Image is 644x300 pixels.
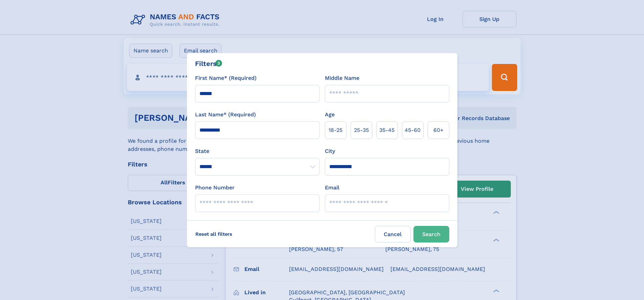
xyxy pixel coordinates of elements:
[379,126,395,134] span: 35‑45
[375,226,411,243] label: Cancel
[405,126,421,134] span: 45‑60
[433,126,444,134] span: 60+
[325,111,335,119] label: Age
[325,147,335,155] label: City
[195,147,319,155] label: State
[195,74,257,82] label: First Name* (Required)
[354,126,369,134] span: 25‑35
[191,226,237,242] label: Reset all filters
[413,226,449,243] button: Search
[195,59,222,69] div: Filters
[195,111,256,119] label: Last Name* (Required)
[329,126,342,134] span: 18‑25
[325,184,339,192] label: Email
[195,184,235,192] label: Phone Number
[325,74,359,82] label: Middle Name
